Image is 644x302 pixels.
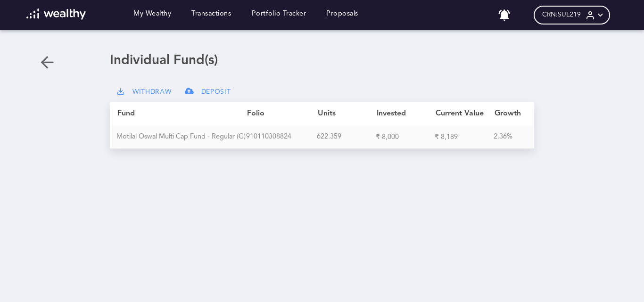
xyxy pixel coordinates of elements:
[542,11,581,19] span: CRN: SUL219
[201,88,231,96] span: DEPOSIT
[26,8,86,20] img: wl-logo-white.svg
[191,10,231,20] a: Transactions
[246,133,317,141] div: 9 1 0 1 1 0 3 0 8 8 2 4
[435,133,494,142] div: ₹ 8,189
[495,109,530,118] div: Growth
[117,109,247,118] div: Fund
[110,53,534,69] h1: Individual Fund(s)
[252,10,306,20] a: Portfolio Tracker
[326,10,358,20] a: Proposals
[116,133,246,141] div: M o t i l a l O s w a l M u l t i C a p F u n d - R e g u l a r ( G )
[317,133,376,141] div: 622.359
[436,109,495,118] div: Current Value
[377,109,436,118] div: Invested
[318,109,377,118] div: Units
[494,133,529,141] div: 2.36%
[133,10,171,20] a: My Wealthy
[247,109,318,118] div: Folio
[132,88,172,96] span: WITHDRAW
[376,133,435,142] div: ₹ 8,000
